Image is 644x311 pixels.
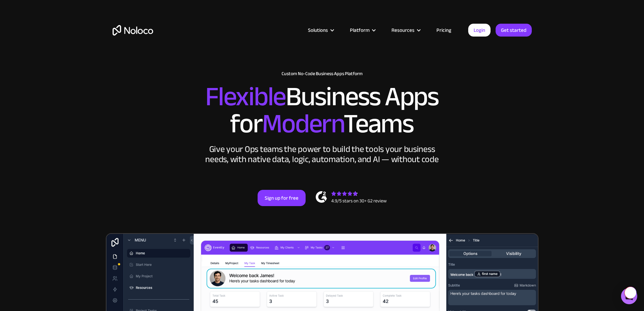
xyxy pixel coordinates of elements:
a: Pricing [428,26,460,35]
div: Solutions [300,26,341,35]
div: Resources [383,26,428,35]
a: Login [468,24,491,37]
div: Open Intercom Messenger [621,288,637,304]
a: home [113,25,153,36]
h2: Business Apps for Teams [113,83,532,137]
a: Sign up for free [258,190,306,206]
div: Platform [350,26,369,35]
a: Get started [496,24,532,37]
div: Solutions [308,26,328,35]
div: Platform [341,26,383,35]
span: Modern [262,98,343,149]
span: Flexible [205,71,286,122]
div: Resources [391,26,414,35]
h1: Custom No-Code Business Apps Platform [113,71,532,76]
div: Give your Ops teams the power to build the tools your business needs, with native data, logic, au... [204,144,440,164]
